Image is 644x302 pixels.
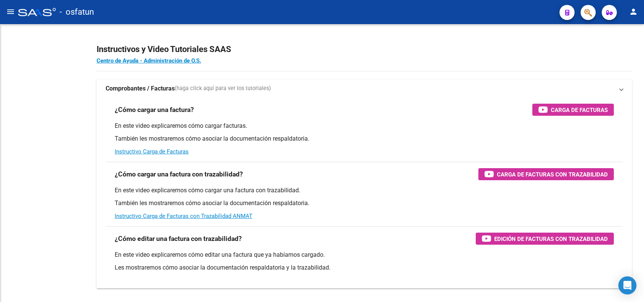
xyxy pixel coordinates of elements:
button: Carga de Facturas [532,104,614,116]
button: Carga de Facturas con Trazabilidad [478,168,614,180]
h3: ¿Cómo cargar una factura? [115,104,194,115]
a: Instructivo Carga de Facturas [115,148,189,155]
strong: Comprobantes / Facturas [106,84,175,93]
p: En este video explicaremos cómo cargar facturas. [115,122,614,130]
p: En este video explicaremos cómo cargar una factura con trazabilidad. [115,186,614,195]
a: Instructivo Carga de Facturas con Trazabilidad ANMAT [115,213,252,219]
mat-expansion-panel-header: Comprobantes / Facturas(haga click aquí para ver los tutoriales) [97,80,632,98]
p: También les mostraremos cómo asociar la documentación respaldatoria. [115,199,614,207]
span: Edición de Facturas con Trazabilidad [494,234,608,244]
span: Carga de Facturas [551,105,608,115]
mat-icon: menu [6,7,15,16]
p: Les mostraremos cómo asociar la documentación respaldatoria y la trazabilidad. [115,264,614,272]
mat-icon: person [629,7,638,16]
p: En este video explicaremos cómo editar una factura que ya habíamos cargado. [115,251,614,259]
h2: Instructivos y Video Tutoriales SAAS [97,42,632,57]
h3: ¿Cómo cargar una factura con trazabilidad? [115,169,243,179]
span: - osfatun [60,4,94,20]
a: Centro de Ayuda - Administración de O.S. [97,57,201,64]
p: También les mostraremos cómo asociar la documentación respaldatoria. [115,135,614,143]
span: Carga de Facturas con Trazabilidad [497,170,608,179]
button: Edición de Facturas con Trazabilidad [476,233,614,245]
h3: ¿Cómo editar una factura con trazabilidad? [115,233,242,244]
div: Open Intercom Messenger [618,276,636,294]
span: (haga click aquí para ver los tutoriales) [175,84,271,93]
div: Comprobantes / Facturas(haga click aquí para ver los tutoriales) [97,98,632,288]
